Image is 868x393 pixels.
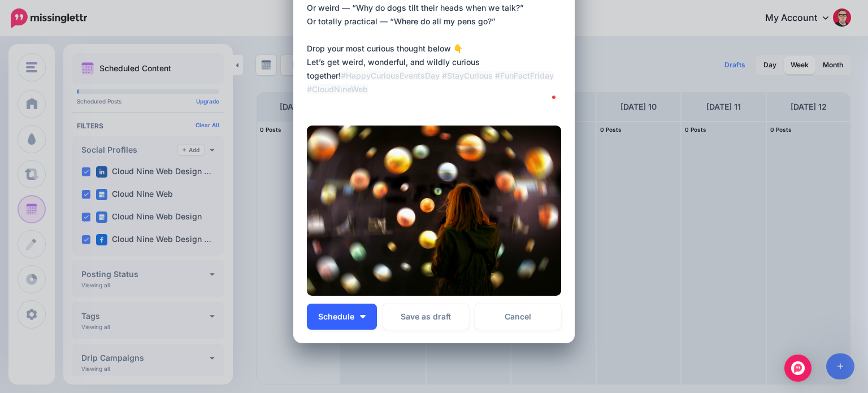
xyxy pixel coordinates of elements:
img: arrow-down-white.png [360,315,366,318]
span: Schedule [318,313,354,321]
div: Open Intercom Messenger [784,355,811,382]
button: Save as draft [383,304,469,330]
button: Schedule [307,304,377,330]
img: 5BRGAD88X6L9AO8HAW333WOFVJKZ6F8O.jpg [307,126,561,296]
a: Cancel [475,304,561,330]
